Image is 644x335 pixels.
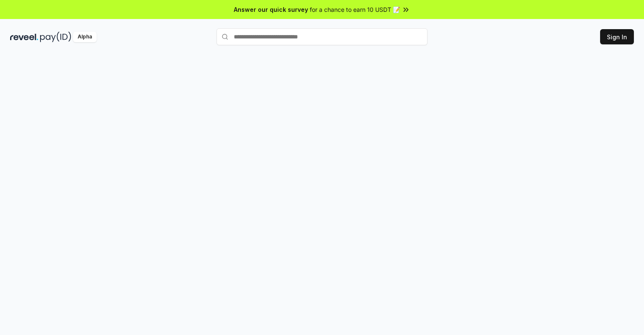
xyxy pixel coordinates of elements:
[600,29,634,44] button: Sign In
[10,32,38,42] img: reveel_dark
[234,5,308,14] span: Answer our quick survey
[73,32,97,42] div: Alpha
[310,5,400,14] span: for a chance to earn 10 USDT 📝
[40,32,71,42] img: pay_id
